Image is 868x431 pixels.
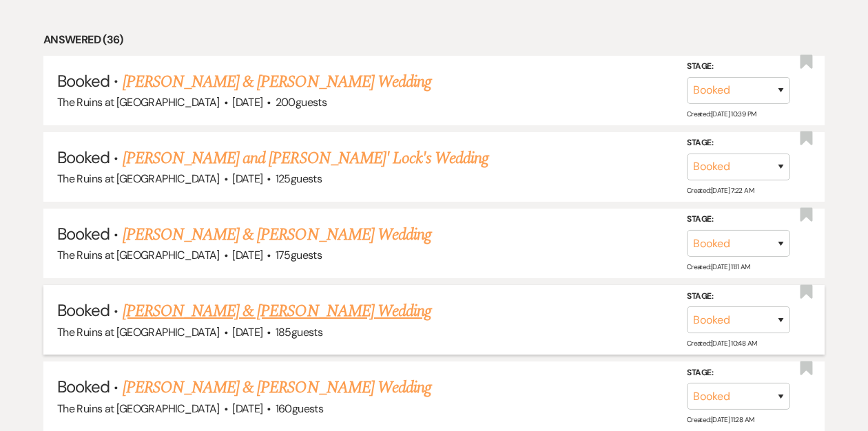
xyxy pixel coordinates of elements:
[123,70,431,94] a: [PERSON_NAME] & [PERSON_NAME] Wedding
[687,136,790,151] label: Stage:
[276,95,327,109] span: 200 guests
[687,366,790,381] label: Stage:
[123,222,431,247] a: [PERSON_NAME] & [PERSON_NAME] Wedding
[232,401,262,416] span: [DATE]
[687,212,790,227] label: Stage:
[57,299,110,321] span: Booked
[57,171,220,186] span: The Ruins at [GEOGRAPHIC_DATA]
[57,223,110,244] span: Booked
[57,70,110,92] span: Booked
[57,248,220,262] span: The Ruins at [GEOGRAPHIC_DATA]
[276,171,322,186] span: 125 guests
[687,289,790,304] label: Stage:
[123,299,431,324] a: [PERSON_NAME] & [PERSON_NAME] Wedding
[57,401,220,416] span: The Ruins at [GEOGRAPHIC_DATA]
[123,146,489,171] a: [PERSON_NAME] and [PERSON_NAME]' Lock's Wedding
[687,339,756,348] span: Created: [DATE] 10:48 AM
[687,109,756,118] span: Created: [DATE] 10:39 PM
[57,325,220,339] span: The Ruins at [GEOGRAPHIC_DATA]
[123,375,431,400] a: [PERSON_NAME] & [PERSON_NAME] Wedding
[57,147,110,168] span: Booked
[232,95,262,109] span: [DATE]
[687,59,790,74] label: Stage:
[276,401,323,416] span: 160 guests
[43,31,825,49] li: Answered (36)
[276,325,322,339] span: 185 guests
[687,415,754,424] span: Created: [DATE] 11:28 AM
[232,248,262,262] span: [DATE]
[232,325,262,339] span: [DATE]
[276,248,322,262] span: 175 guests
[687,262,750,271] span: Created: [DATE] 11:11 AM
[232,171,262,186] span: [DATE]
[57,95,220,109] span: The Ruins at [GEOGRAPHIC_DATA]
[57,376,110,397] span: Booked
[687,186,754,195] span: Created: [DATE] 7:22 AM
